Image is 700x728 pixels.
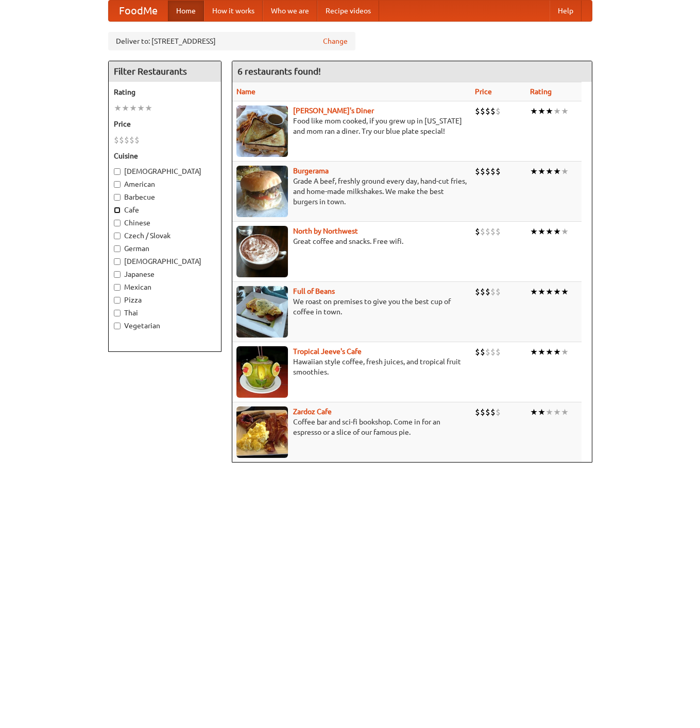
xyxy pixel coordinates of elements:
[236,236,467,246] p: Great coffee and snacks. Free wifi.
[114,321,216,331] label: Vegetarian
[490,105,496,117] li: $
[204,1,263,21] a: How it works
[545,166,553,177] li: ★
[530,87,552,96] a: Rating
[114,282,216,292] label: Mexican
[114,297,121,304] input: Pizza
[561,346,569,358] li: ★
[490,346,496,358] li: $
[236,357,467,377] p: Hawaiian style coffee, fresh juices, and tropical fruit smoothies.
[236,166,288,217] img: burgerama.jpg
[236,417,467,437] p: Coffee bar and sci-fi bookshop. Come in for an espresso or a slice of our famous pie.
[496,286,501,297] li: $
[496,166,501,177] li: $
[485,346,490,358] li: $
[114,323,121,329] input: Vegetarian
[236,105,288,157] img: sallys.jpg
[485,406,490,418] li: $
[530,286,538,297] li: ★
[545,105,553,117] li: ★
[480,286,485,297] li: $
[114,308,216,318] label: Thai
[485,166,490,177] li: $
[236,116,467,136] p: Food like mom cooked, if you grew up in [US_STATE] and mom ran a diner. Try our blue plate special!
[109,1,168,21] a: FoodMe
[561,226,569,237] li: ★
[538,346,545,358] li: ★
[480,166,485,177] li: $
[530,346,538,358] li: ★
[114,179,216,189] label: American
[480,105,485,117] li: $
[496,105,501,117] li: $
[323,36,348,46] a: Change
[114,205,216,215] label: Cafe
[550,1,582,21] a: Help
[538,105,545,117] li: ★
[236,296,467,317] p: We roast on premises to give you the best cup of coffee in town.
[236,176,467,207] p: Grade A beef, freshly ground every day, hand-cut fries, and home-made milkshakes. We make the bes...
[480,346,485,358] li: $
[545,226,553,237] li: ★
[293,407,332,416] b: Zardoz Cafe
[237,66,321,76] ng-pluralize: 6 restaurants found!
[114,269,216,279] label: Japanese
[490,286,496,297] li: $
[545,286,553,297] li: ★
[114,258,121,265] input: [DEMOGRAPHIC_DATA]
[475,226,480,237] li: $
[114,230,216,241] label: Czech / Slovak
[236,226,288,277] img: north.jpg
[490,406,496,418] li: $
[114,207,121,214] input: Cafe
[490,226,496,237] li: $
[114,243,216,254] label: German
[545,406,553,418] li: ★
[114,295,216,305] label: Pizza
[293,167,329,175] a: Burgerama
[530,166,538,177] li: ★
[124,134,129,146] li: $
[114,233,121,239] input: Czech / Slovak
[293,287,335,295] a: Full of Beans
[475,406,480,418] li: $
[530,406,538,418] li: ★
[293,227,358,235] a: North by Northwest
[114,284,121,291] input: Mexican
[475,346,480,358] li: $
[553,286,561,297] li: ★
[490,166,496,177] li: $
[114,194,121,201] input: Barbecue
[114,245,121,252] input: German
[114,310,121,316] input: Thai
[485,286,490,297] li: $
[496,406,501,418] li: $
[114,168,121,175] input: [DEMOGRAPHIC_DATA]
[317,1,379,21] a: Recipe videos
[114,134,119,146] li: $
[475,166,480,177] li: $
[480,226,485,237] li: $
[475,87,492,96] a: Price
[561,286,569,297] li: ★
[538,166,545,177] li: ★
[114,256,216,267] label: [DEMOGRAPHIC_DATA]
[293,106,374,115] a: [PERSON_NAME]'s Diner
[561,406,569,418] li: ★
[137,102,145,114] li: ★
[475,286,480,297] li: $
[114,192,216,202] label: Barbecue
[114,119,216,129] h5: Price
[538,406,545,418] li: ★
[134,134,140,146] li: $
[538,286,545,297] li: ★
[553,105,561,117] li: ★
[553,406,561,418] li: ★
[293,347,362,356] a: Tropical Jeeve's Cafe
[496,346,501,358] li: $
[545,346,553,358] li: ★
